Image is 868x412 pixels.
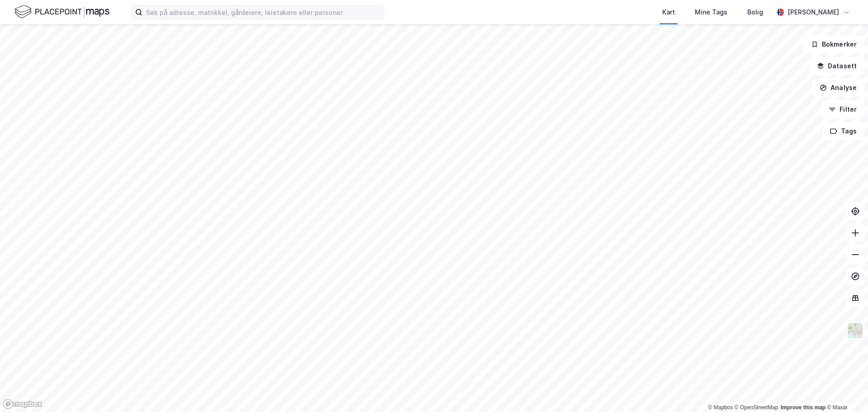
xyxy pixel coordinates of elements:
iframe: Chat Widget [823,369,868,412]
div: Mine Tags [695,7,727,18]
div: [PERSON_NAME] [788,7,839,18]
div: Bolig [747,7,763,18]
img: logo.f888ab2527a4732fd821a326f86c7f29.svg [14,4,109,20]
input: Søk på adresse, matrikkel, gårdeiere, leietakere eller personer [142,5,384,19]
div: Kart [662,7,675,18]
